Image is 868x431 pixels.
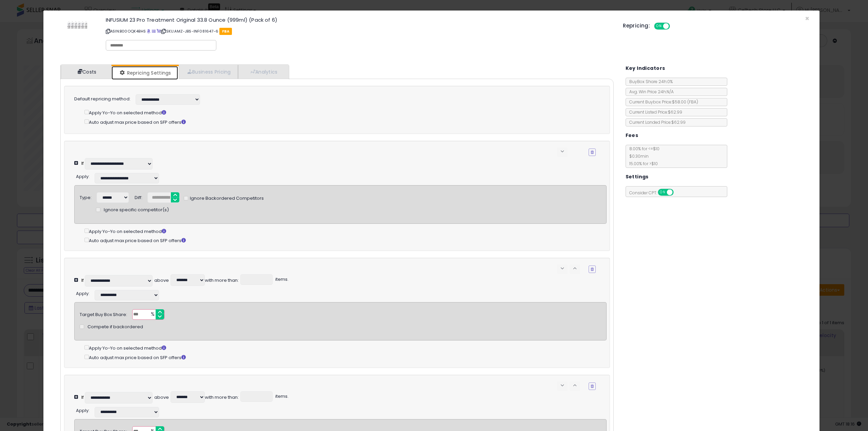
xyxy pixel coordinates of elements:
p: ASIN: B00OQK4BHS | SKU: AMZ-JBS-INF081647-6 [106,26,613,37]
span: keyboard_arrow_up [572,265,578,272]
span: Compete if backordered [87,324,143,330]
span: Current Listed Price: $62.99 [626,109,682,115]
a: All offer listings [152,28,156,34]
div: : [76,288,90,297]
a: Costs [61,65,112,79]
span: Apply [76,173,88,180]
span: % [147,310,158,320]
span: Apply [76,407,88,414]
h5: Fees [626,131,638,140]
div: above [154,277,169,284]
div: Target Buy Box Share: [80,309,127,318]
span: ON [658,190,667,195]
span: FBA [219,28,232,35]
span: Consider CPT: [626,190,683,196]
span: $0.30 min [626,153,649,159]
span: $58.00 [672,99,698,105]
span: Current Landed Price: $62.99 [626,119,686,125]
div: Type: [80,192,92,201]
label: Default repricing method: [74,96,131,102]
span: Apply [76,290,88,297]
a: Repricing Settings [112,66,178,80]
span: items. [274,276,289,282]
a: Analytics [238,65,288,79]
span: OFF [672,190,683,195]
span: keyboard_arrow_down [559,148,566,155]
i: Remove Condition [591,267,594,271]
span: items. [274,393,289,399]
div: Diff: [135,192,142,201]
div: above [154,394,169,401]
h5: Key Indicators [626,64,665,73]
span: Current Buybox Price: [626,99,698,105]
span: ON [655,23,663,29]
img: 41CjcikrAkL._SL60_.jpg [67,17,87,33]
span: 8.00 % for <= $10 [626,146,659,166]
div: with more than: [205,394,239,401]
span: Ignore specific competitor(s) [104,207,169,213]
a: Business Pricing [179,65,238,79]
h3: INFUSIUM 23 Pro Treatment Original 33.8 Ounce (999ml) (Pack of 6) [106,17,613,22]
a: Your listing only [157,28,160,34]
div: Apply Yo-Yo on selected method [84,227,606,235]
div: : [76,171,90,180]
a: BuyBox page [147,28,151,34]
div: : [76,405,90,414]
span: Avg. Win Price 24h: N/A [626,89,674,95]
div: Auto adjust max price based on SFP offers [84,236,606,244]
h5: Repricing: [623,23,650,28]
div: Apply Yo-Yo on selected method [84,344,606,352]
span: Ignore Backordered Competitors [188,195,264,202]
span: × [805,14,809,23]
span: BuyBox Share 24h: 0% [626,79,673,84]
span: keyboard_arrow_down [559,382,566,389]
span: ( FBA ) [687,99,698,105]
span: keyboard_arrow_up [572,382,578,389]
div: with more than: [205,277,239,284]
div: Auto adjust max price based on SFP offers [84,353,606,361]
span: 15.00 % for > $10 [626,161,658,166]
span: OFF [669,23,680,29]
i: Remove Condition [591,150,594,154]
span: keyboard_arrow_down [559,265,566,272]
h5: Settings [626,173,649,181]
div: Auto adjust max price based on SFP offers [84,118,596,126]
i: Remove Condition [591,384,594,388]
div: Apply Yo-Yo on selected method [84,109,596,116]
